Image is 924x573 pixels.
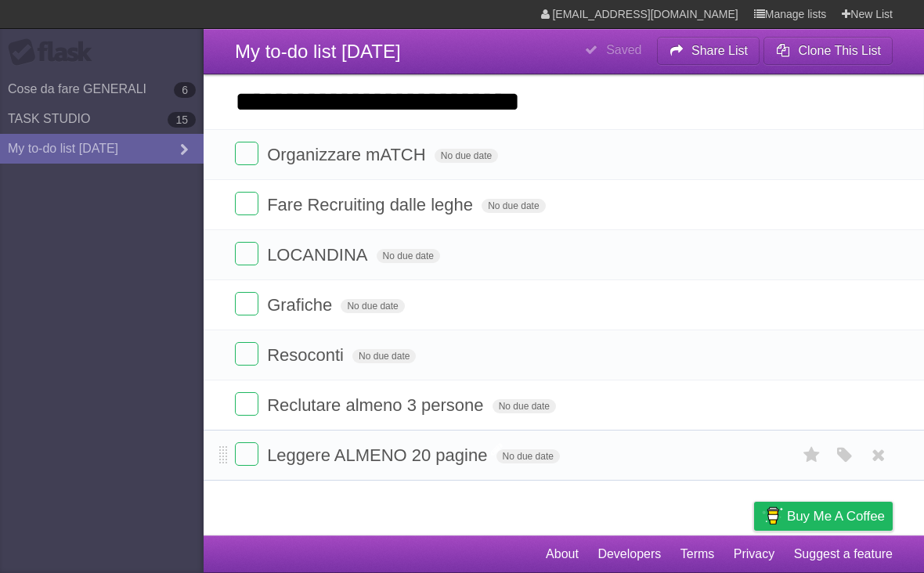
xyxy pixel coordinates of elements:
[377,249,440,263] span: No due date
[546,539,579,569] a: About
[341,299,404,313] span: No due date
[168,112,196,128] b: 15
[597,539,661,569] a: Developers
[235,292,258,315] label: Done
[762,503,783,529] img: Buy me a coffee
[235,342,258,366] label: Done
[267,245,371,265] span: LOCANDINA
[496,449,560,463] span: No due date
[267,195,477,214] span: Fare Recruiting dalle leghe
[435,149,498,163] span: No due date
[606,43,641,56] b: Saved
[267,295,336,315] span: Grafiche
[691,44,748,57] b: Share List
[267,145,430,164] span: Organizzare mATCH
[235,142,258,165] label: Done
[174,82,196,98] b: 6
[235,41,401,62] span: My to-do list [DATE]
[8,38,102,67] div: Flask
[482,199,545,213] span: No due date
[794,539,893,569] a: Suggest a feature
[657,37,760,65] button: Share List
[235,392,258,416] label: Done
[798,44,881,57] b: Clone This List
[797,442,827,468] label: Star task
[267,395,487,415] span: Reclutare almeno 3 persone
[493,399,556,413] span: No due date
[763,37,893,65] button: Clone This List
[235,242,258,265] label: Done
[787,503,885,530] span: Buy me a coffee
[235,442,258,466] label: Done
[352,349,416,363] span: No due date
[680,539,715,569] a: Terms
[267,445,491,465] span: Leggere ALMENO 20 pagine
[734,539,774,569] a: Privacy
[235,192,258,215] label: Done
[267,345,348,365] span: Resoconti
[754,502,893,531] a: Buy me a coffee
